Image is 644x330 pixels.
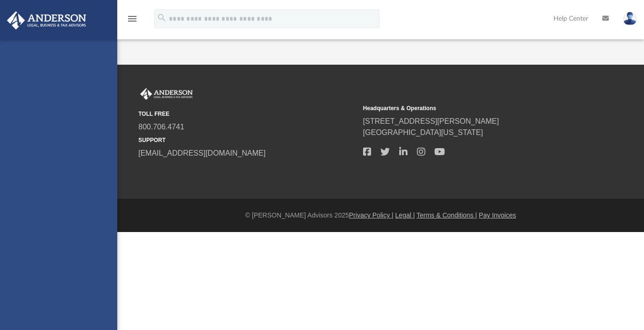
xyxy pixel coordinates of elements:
a: [GEOGRAPHIC_DATA][US_STATE] [363,128,483,136]
a: Terms & Conditions | [417,211,477,219]
a: Legal | [395,211,415,219]
a: menu [127,18,138,24]
img: User Pic [623,12,637,25]
small: Headquarters & Operations [363,104,581,112]
i: search [157,13,167,23]
img: Anderson Advisors Platinum Portal [4,11,89,30]
i: menu [127,13,138,24]
a: [EMAIL_ADDRESS][DOMAIN_NAME] [138,149,265,157]
a: Privacy Policy | [349,211,394,219]
img: Anderson Advisors Platinum Portal [138,88,195,100]
a: [STREET_ADDRESS][PERSON_NAME] [363,117,499,125]
small: TOLL FREE [138,110,356,118]
div: © [PERSON_NAME] Advisors 2025 [117,210,644,220]
a: 800.706.4741 [138,123,184,131]
small: SUPPORT [138,136,356,144]
a: Pay Invoices [479,211,516,219]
